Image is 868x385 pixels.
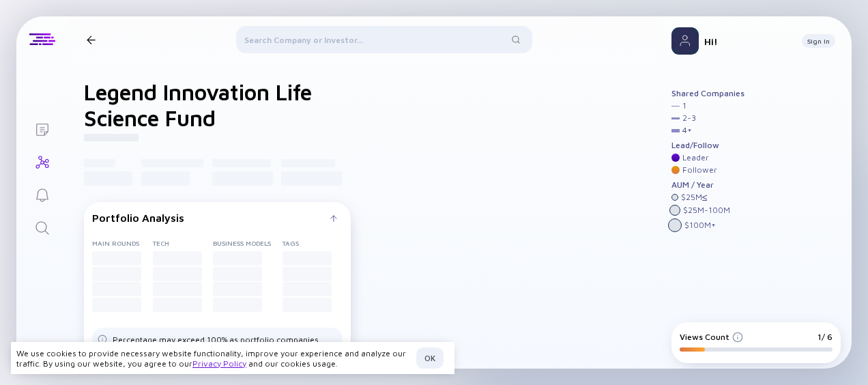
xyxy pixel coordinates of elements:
div: $ 25M [681,192,708,202]
img: Tags Dislacimer info icon [98,334,107,344]
a: Privacy Policy [192,358,246,369]
img: Profile Picture [671,27,699,55]
a: Lists [16,112,68,145]
div: ≤ [702,192,708,202]
div: 1/ 6 [818,332,833,342]
div: $ 100M + [684,220,716,230]
a: Reminders [16,177,68,210]
div: AUM / Year [671,180,744,190]
div: Shared Companies [671,89,744,98]
a: Investor Map [16,145,68,177]
div: Tech [153,239,214,247]
div: Lead/Follow [671,141,744,150]
div: 4 + [682,126,692,135]
div: Tags [283,239,343,247]
div: Portfolio Analysis [92,212,330,224]
div: $ 25M - 100M [683,205,730,215]
div: Hi! [704,35,791,47]
div: 1 [682,101,686,111]
img: graph-loading.svg [386,124,637,343]
div: Follower [682,165,717,175]
button: Sign In [802,34,835,48]
button: OK [416,347,444,369]
div: 2 - 3 [682,113,696,123]
div: We use cookies to provide necessary website functionality, improve your experience and analyze ou... [16,348,411,369]
a: Search [16,210,68,243]
div: Views Count [680,332,743,342]
div: Main rounds [92,239,153,247]
h1: Legend Innovation Life Science Fund [84,79,351,131]
div: Percentage may exceed 100% as portfolio companies have multiple tags. [113,334,337,355]
div: Business Models [213,239,283,247]
div: Leader [682,153,709,162]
